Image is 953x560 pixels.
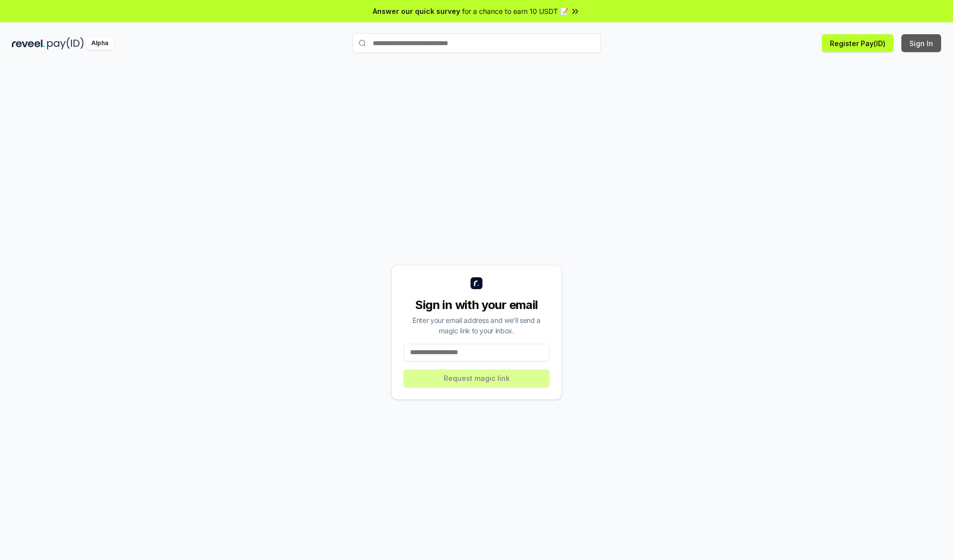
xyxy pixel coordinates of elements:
[47,37,84,50] img: pay_id
[86,37,114,50] div: Alpha
[471,277,482,289] img: logo_small
[12,37,45,50] img: reveel_dark
[462,6,568,16] span: for a chance to earn 10 USDT 📝
[901,34,941,52] button: Sign In
[822,34,893,52] button: Register Pay(ID)
[373,6,460,16] span: Answer our quick survey
[404,315,549,336] div: Enter your email address and we’ll send a magic link to your inbox.
[404,297,549,313] div: Sign in with your email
